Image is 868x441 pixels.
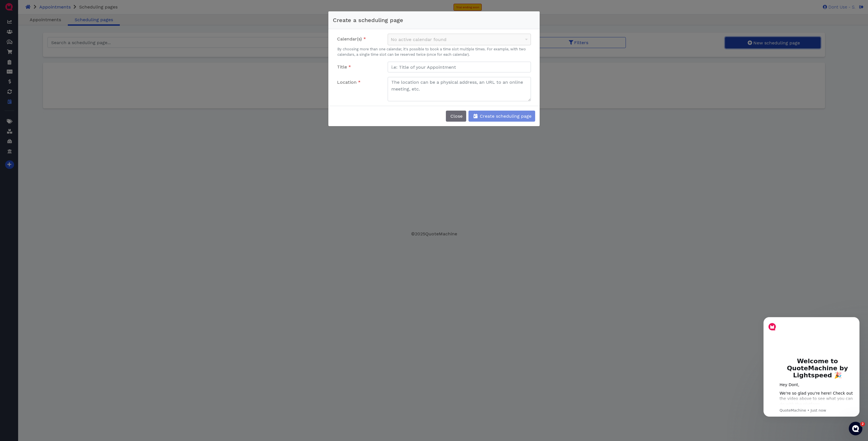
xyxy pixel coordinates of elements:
span: Calendar(s) [337,36,362,42]
input: i.e: Title of your Appointment [388,62,531,72]
span: Location [337,79,357,85]
span: Create a scheduling page [333,17,403,23]
iframe: youtube [25,11,100,45]
div: We're so glad you're here! Check out the video above to see what you can do with the platform. [25,81,100,97]
iframe: Intercom live chat [849,422,862,435]
p: Message from QuoteMachine, sent Just now [25,98,100,103]
iframe: Intercom notifications message [755,310,868,438]
div: Hey Dont, [25,72,100,78]
h1: Welcome to QuoteMachine by Lightspeed 🎉 [25,48,100,72]
div: No active calendar found [388,34,531,45]
span: 2 [860,422,865,426]
span: Create scheduling page [479,113,531,119]
button: Create scheduling page [468,111,535,122]
span: Title [337,64,347,70]
span: Close [450,113,463,119]
button: Close [446,111,466,122]
span: By choosing more than one calendar, it's possible to book a time slot multiple times. For example... [337,47,526,57]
